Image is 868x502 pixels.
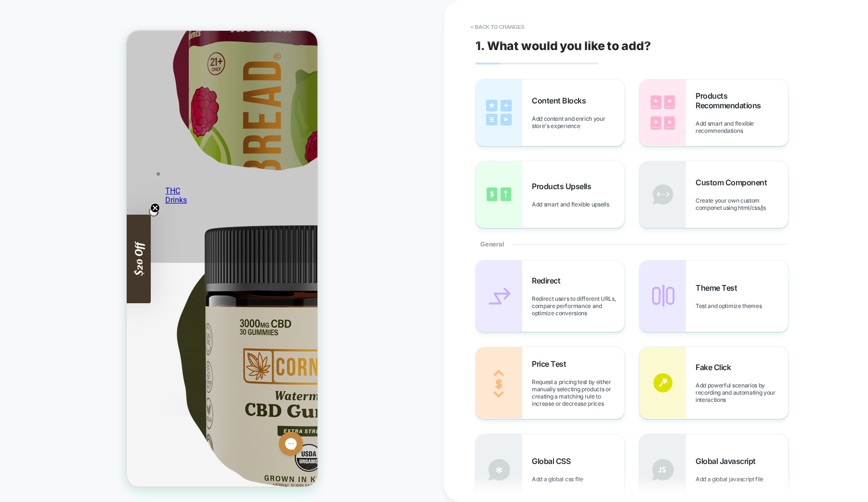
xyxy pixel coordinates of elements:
span: Custom Component [696,178,772,187]
button: < Back to changes [466,19,529,35]
button: Close teaser [22,176,32,186]
span: Add content and enrich your store's experience [532,115,624,129]
span: Add a global javascript file [696,476,768,483]
span: Test and optimize themes [696,302,766,309]
span: Add smart and flexible upsells [532,201,614,208]
span: Redirect users to different URLs, compare performance and optimize conversions [532,295,624,317]
span: Price Test [532,359,571,369]
span: Add powerful scenarios by recording and automating your interactions [696,382,788,403]
img: CBD Gummies [39,181,328,470]
iframe: Gorgias live chat messenger [147,398,181,428]
span: Add a global css file [532,476,588,483]
span: Global Javascript [696,456,761,466]
div: General [475,228,789,260]
span: Products Upsells [532,181,596,191]
span: Add smart and flexible recommendations [696,120,788,134]
span: $20 Off [5,211,19,245]
span: Content Blocks [532,96,591,105]
span: Request a pricing test by either manually selecting products or creating a matching rule to incre... [532,378,624,407]
span: 1. What would you like to add? [475,39,651,53]
span: Create your own custom componet using html/css/js [696,197,788,211]
span: Products Recommendations [696,91,788,110]
span: Theme Test [696,283,742,293]
span: Redirect [532,276,565,285]
span: Fake Click [696,362,736,372]
span: Global CSS [532,456,575,466]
